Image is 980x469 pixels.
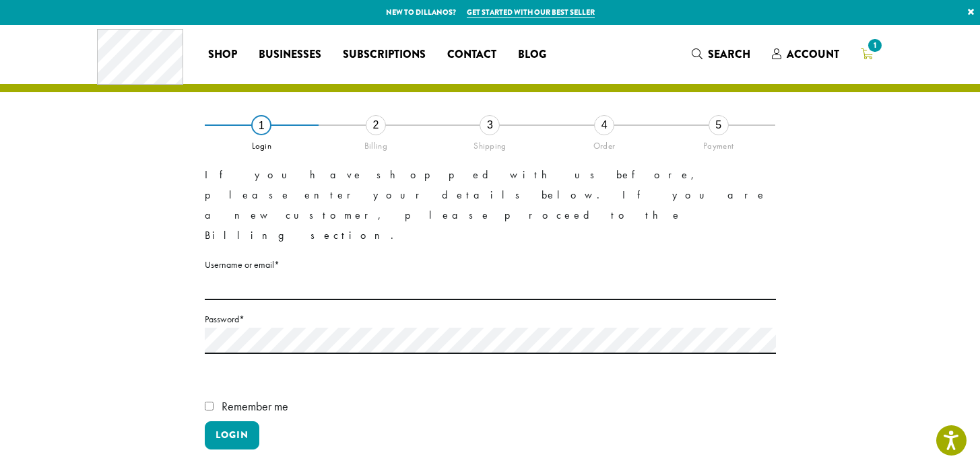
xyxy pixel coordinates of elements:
a: Get started with our best seller [467,7,595,18]
a: Search [681,43,761,65]
span: Remember me [222,398,288,414]
label: Password [205,311,776,328]
span: 1 [865,36,884,55]
span: Businesses [259,46,321,63]
label: Username or email [205,256,776,273]
div: Shipping [433,135,548,151]
div: 3 [480,115,500,135]
span: Account [787,46,839,62]
button: Login [205,421,259,449]
div: 2 [366,115,386,135]
div: Order [547,135,661,151]
p: If you have shopped with us before, please enter your details below. If you are a new customer, p... [205,165,776,246]
div: Billing [319,135,433,151]
div: 4 [594,115,614,135]
span: Search [708,46,750,62]
div: 1 [251,115,271,135]
span: Shop [208,46,237,63]
span: Contact [447,46,496,63]
span: Subscriptions [343,46,426,63]
div: 5 [709,115,729,135]
div: Login [205,135,319,151]
input: Remember me [205,402,214,410]
a: Shop [197,44,248,65]
span: Blog [518,46,546,63]
div: Payment [661,135,776,151]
